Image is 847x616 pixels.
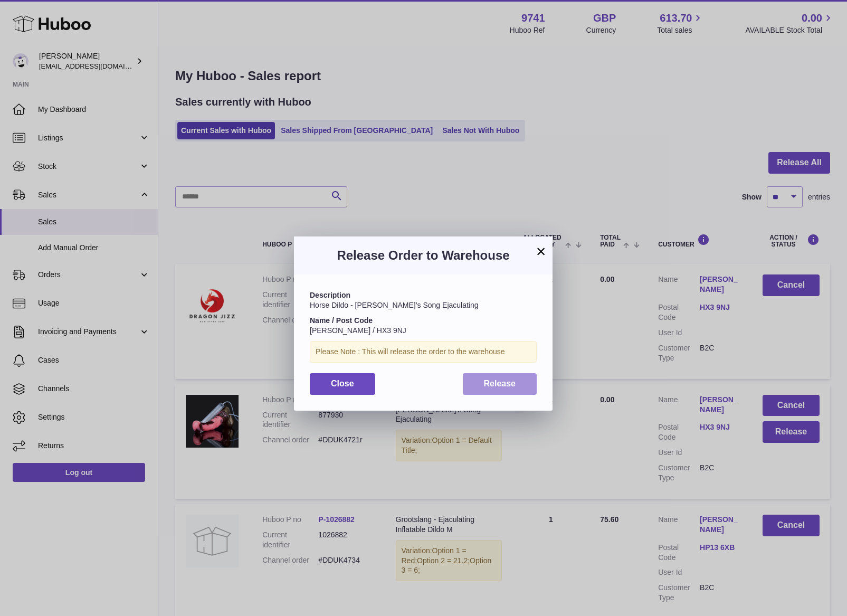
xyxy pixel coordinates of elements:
[484,379,516,388] span: Release
[463,373,537,395] button: Release
[310,247,537,264] h3: Release Order to Warehouse
[535,245,547,258] button: ×
[331,379,354,388] span: Close
[310,316,373,325] strong: Name / Post Code
[310,341,537,363] div: Please Note : This will release the order to the warehouse
[310,301,479,309] span: Horse Dildo - [PERSON_NAME]’s Song Ejaculating
[310,291,350,299] strong: Description
[310,326,406,335] span: [PERSON_NAME] / HX3 9NJ
[310,373,375,395] button: Close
